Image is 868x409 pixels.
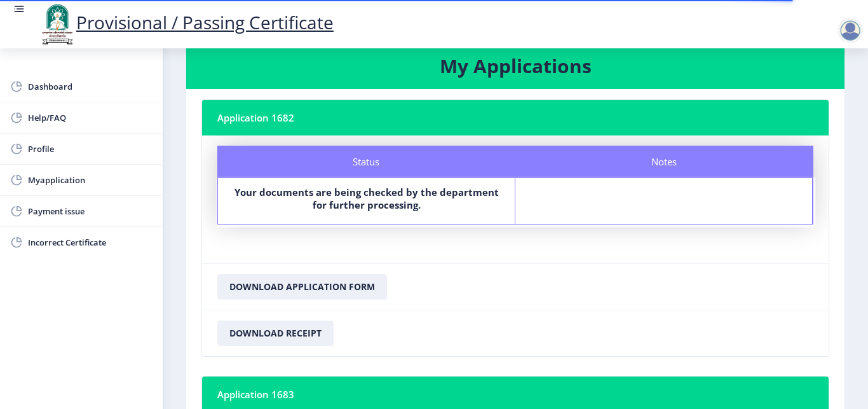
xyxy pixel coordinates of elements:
span: Help/FAQ [28,110,153,125]
span: Myapplication [28,172,153,188]
b: Your documents are being checked by the department for further processing. [234,186,499,211]
span: Payment issue [28,204,153,219]
div: Notes [515,146,813,177]
button: Download Receipt [217,321,334,346]
button: Download Application Form [217,274,387,300]
img: logo [38,3,76,46]
span: Dashboard [28,79,153,94]
h3: My Applications [201,53,829,79]
span: Incorrect Certificate [28,235,153,250]
span: Profile [28,141,153,156]
a: Provisional / Passing Certificate [38,10,334,34]
nb-card-header: Application 1682 [202,100,829,135]
div: Status [217,146,515,177]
